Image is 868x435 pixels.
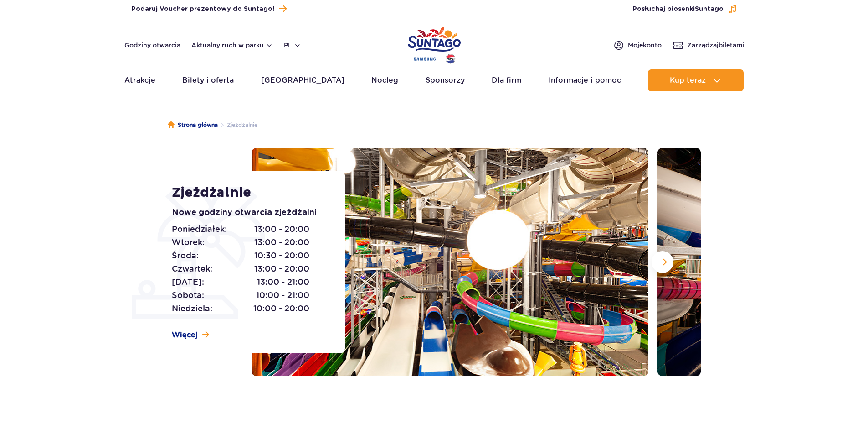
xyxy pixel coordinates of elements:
[182,69,234,91] a: Bilety i oferta
[253,302,309,315] span: 10:00 - 20:00
[124,41,180,50] a: Godziny otwarcia
[131,3,287,15] a: Podaruj Voucher prezentowy do Suntago!
[257,276,309,288] span: 13:00 - 21:00
[168,121,218,130] a: Strona główna
[628,41,662,50] span: Moje konto
[632,5,737,14] button: Posłuchaj piosenkiSuntago
[408,23,461,65] a: Park of Poland
[426,69,465,91] a: Sponsorzy
[254,249,309,262] span: 10:30 - 20:00
[172,262,212,275] span: Czwartek:
[172,223,227,236] span: Poniedziałek:
[673,40,744,51] a: Zarządzajbiletami
[254,262,309,275] span: 13:00 - 20:00
[613,40,662,51] a: Mojekonto
[648,69,744,91] button: Kup teraz
[254,236,309,249] span: 13:00 - 20:00
[695,6,724,12] span: Suntago
[256,289,309,302] span: 10:00 - 21:00
[492,69,521,91] a: Dla firm
[652,251,673,273] button: Następny slajd
[172,249,199,262] span: Środa:
[124,69,155,91] a: Atrakcje
[131,5,274,14] span: Podaruj Voucher prezentowy do Suntago!
[172,276,204,288] span: [DATE]:
[284,41,301,50] button: pl
[549,69,621,91] a: Informacje i pomoc
[172,330,209,340] a: Więcej
[687,41,744,50] span: Zarządzaj biletami
[632,5,724,14] span: Posłuchaj piosenki
[261,69,344,91] a: [GEOGRAPHIC_DATA]
[172,236,205,249] span: Wtorek:
[172,289,204,302] span: Sobota:
[218,121,257,130] li: Zjeżdżalnie
[172,206,324,219] p: Nowe godziny otwarcia zjeżdżalni
[172,184,324,201] h1: Zjeżdżalnie
[191,42,273,49] button: Aktualny ruch w parku
[172,302,212,315] span: Niedziela:
[254,223,309,236] span: 13:00 - 20:00
[670,76,706,84] span: Kup teraz
[371,69,398,91] a: Nocleg
[172,330,198,340] span: Więcej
